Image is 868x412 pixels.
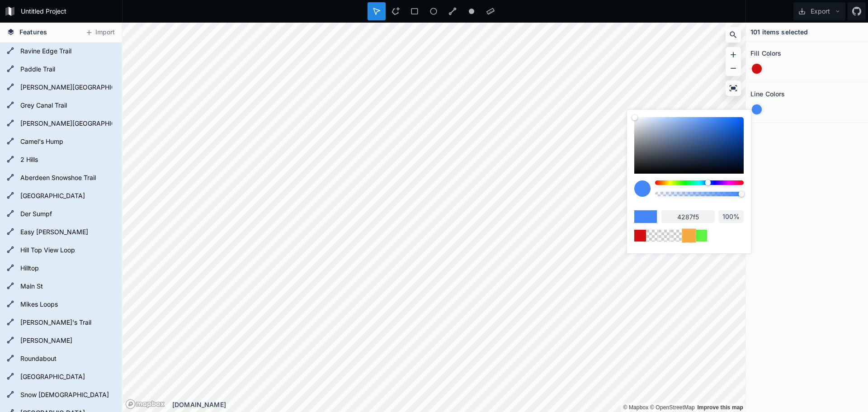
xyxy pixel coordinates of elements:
[750,46,782,60] h2: Fill Colors
[750,27,808,37] h4: 101 items selected
[650,404,695,411] a: OpenStreetMap
[750,87,785,101] h2: Line Colors
[623,404,648,411] a: Mapbox
[19,27,47,37] span: Features
[172,400,745,409] div: [DOMAIN_NAME]
[697,404,743,411] a: Map feedback
[793,2,845,20] button: Export
[125,399,165,409] a: Mapbox logo
[80,25,119,40] button: Import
